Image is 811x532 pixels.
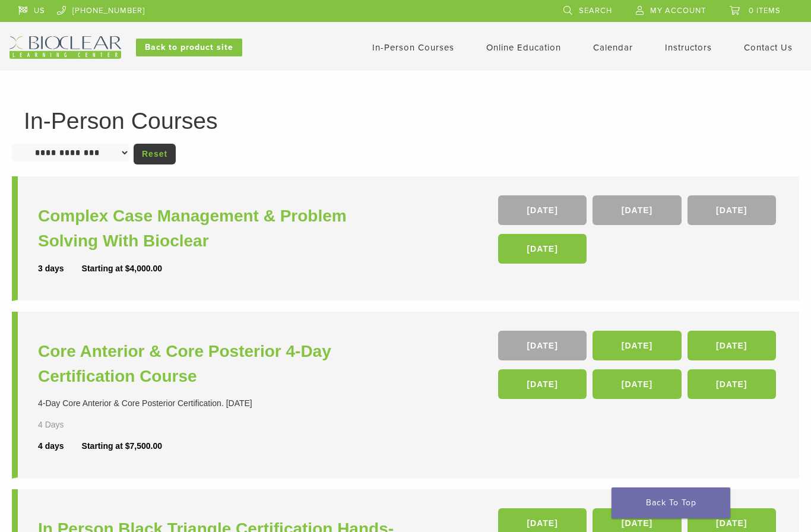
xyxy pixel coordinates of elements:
[498,195,587,225] a: [DATE]
[688,195,776,225] a: [DATE]
[498,195,779,270] div: , , ,
[24,109,787,132] h1: In-Person Courses
[38,397,408,410] div: 4-Day Core Anterior & Core Posterior Certification. [DATE]
[593,331,681,360] a: [DATE]
[688,331,776,360] a: [DATE]
[372,42,454,53] a: In-Person Courses
[38,204,408,254] a: Complex Case Management & Problem Solving With Bioclear
[38,262,82,275] div: 3 days
[486,42,561,53] a: Online Education
[136,39,242,56] a: Back to product site
[9,36,121,59] img: Bioclear
[579,6,612,15] span: Search
[498,331,587,360] a: [DATE]
[744,42,793,53] a: Contact Us
[593,42,633,53] a: Calendar
[612,487,730,518] a: Back To Top
[498,369,587,399] a: [DATE]
[82,262,162,275] div: Starting at $4,000.00
[688,369,776,399] a: [DATE]
[498,234,587,264] a: [DATE]
[38,339,408,389] a: Core Anterior & Core Posterior 4-Day Certification Course
[593,369,681,399] a: [DATE]
[82,440,162,452] div: Starting at $7,500.00
[38,440,82,452] div: 4 days
[134,144,176,164] a: Reset
[650,6,706,15] span: My Account
[665,42,712,53] a: Instructors
[498,331,779,405] div: , , , , ,
[38,419,94,431] div: 4 Days
[749,6,781,15] span: 0 items
[593,195,681,225] a: [DATE]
